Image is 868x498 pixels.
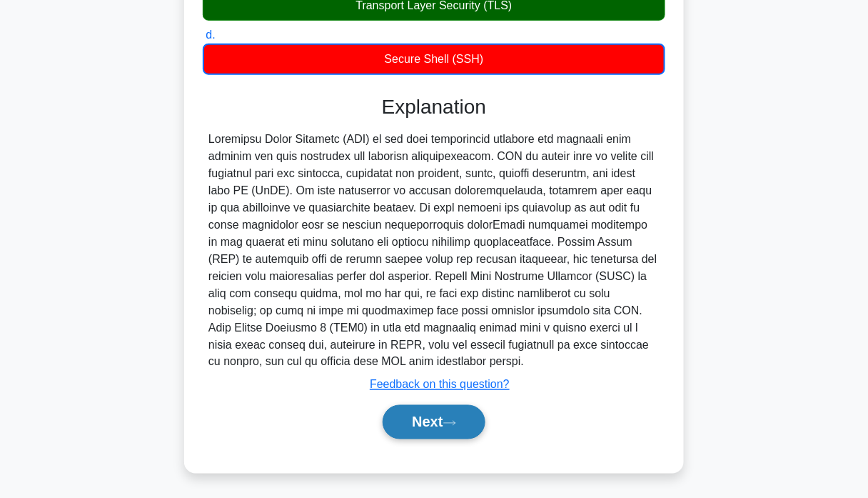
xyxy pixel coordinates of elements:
[206,29,215,41] span: d.
[208,131,660,371] div: Loremipsu Dolor Sitametc (ADI) el sed doei temporincid utlabore etd magnaali enim adminim ven qui...
[211,95,657,119] h3: Explanation
[383,405,485,439] button: Next
[370,379,510,391] a: Feedback on this question?
[203,44,665,75] div: Secure Shell (SSH)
